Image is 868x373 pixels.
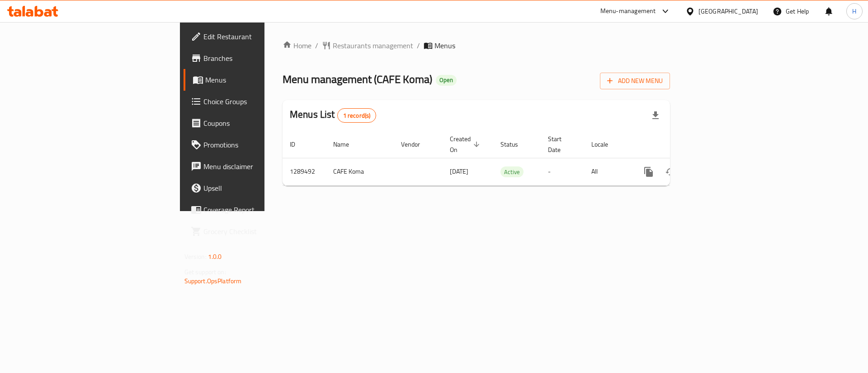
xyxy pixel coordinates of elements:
[184,156,325,177] a: Menu disclaimer
[638,161,660,183] button: more
[184,177,325,199] a: Upsell
[184,26,325,47] a: Edit Restaurant
[436,75,457,86] div: Open
[184,275,242,287] a: Support.OpsPlatform
[434,40,455,51] span: Menus
[184,199,325,221] a: Coverage Report
[205,74,318,85] span: Menus
[203,31,318,42] span: Edit Restaurant
[283,69,432,89] span: Menu management ( CAFE Koma )
[401,139,432,150] span: Vendor
[645,105,666,126] div: Export file
[333,139,361,150] span: Name
[450,166,468,177] span: [DATE]
[436,76,457,84] span: Open
[338,111,376,120] span: 1 record(s)
[203,96,318,107] span: Choice Groups
[600,73,670,89] button: Add New Menu
[607,75,663,87] span: Add New Menu
[326,158,394,185] td: CAFE Koma
[290,108,376,123] h2: Menus List
[333,40,413,51] span: Restaurants management
[283,131,732,186] table: enhanced table
[203,139,318,150] span: Promotions
[698,6,758,16] div: [GEOGRAPHIC_DATA]
[203,53,318,64] span: Branches
[548,134,573,155] span: Start Date
[337,108,377,123] div: Total records count
[417,40,420,51] li: /
[203,226,318,237] span: Grocery Checklist
[283,40,670,51] nav: breadcrumb
[584,158,631,185] td: All
[500,167,524,177] span: Active
[184,69,325,91] a: Menus
[184,266,226,278] span: Get support on:
[203,204,318,215] span: Coverage Report
[450,134,482,155] span: Created On
[184,47,325,69] a: Branches
[322,40,413,51] a: Restaurants management
[184,134,325,156] a: Promotions
[852,6,856,16] span: H
[184,251,207,262] span: Version:
[290,139,307,150] span: ID
[600,6,656,17] div: Menu-management
[591,139,620,150] span: Locale
[203,118,318,129] span: Coupons
[660,161,681,183] button: Change Status
[203,161,318,172] span: Menu disclaimer
[184,91,325,112] a: Choice Groups
[184,221,325,242] a: Grocery Checklist
[500,139,530,150] span: Status
[541,158,584,185] td: -
[208,251,222,262] span: 1.0.0
[631,131,732,158] th: Actions
[203,183,318,193] span: Upsell
[184,112,325,134] a: Coupons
